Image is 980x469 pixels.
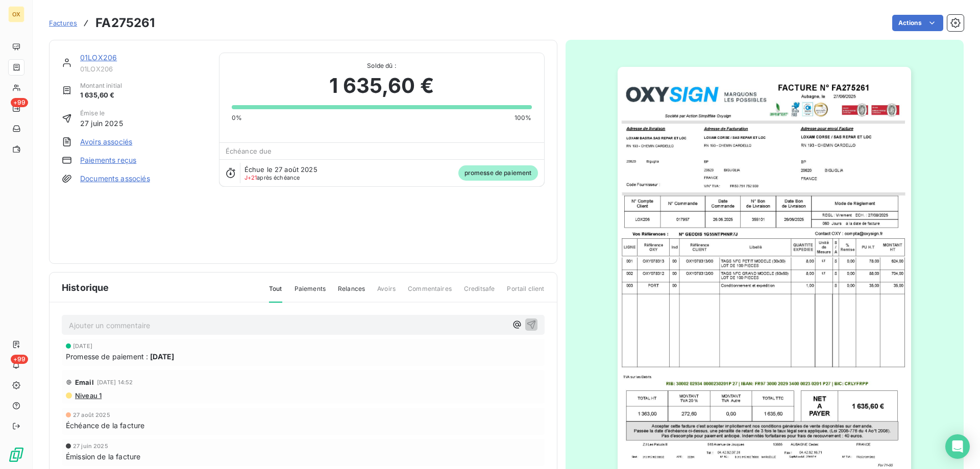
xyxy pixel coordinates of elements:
[232,61,532,70] span: Solde dû :
[80,174,150,184] a: Documents associés
[49,19,77,27] span: Factures
[8,6,24,22] div: OX
[66,420,144,431] span: Échéance de la facture
[80,90,122,101] span: 1 635,60 €
[408,284,452,302] span: Commentaires
[892,15,943,31] button: Actions
[80,65,207,73] span: 01LOX206
[73,343,92,349] span: [DATE]
[244,165,317,174] span: Échue le 27 août 2025
[295,284,326,302] span: Paiements
[66,451,140,462] span: Émission de la facture
[80,81,122,90] span: Montant initial
[80,118,123,129] span: 27 juin 2025
[95,14,155,32] h3: FA275261
[66,351,148,362] span: Promesse de paiement :
[244,175,300,181] span: après échéance
[269,284,282,303] span: Tout
[74,391,102,400] span: Niveau 1
[226,147,272,155] span: Échéance due
[80,137,132,147] a: Avoirs associés
[458,165,538,181] span: promesse de paiement
[338,284,365,302] span: Relances
[11,355,28,364] span: +99
[232,113,242,122] span: 0%
[80,109,123,118] span: Émise le
[11,98,28,107] span: +99
[329,70,434,101] span: 1 635,60 €
[507,284,544,302] span: Portail client
[49,18,77,28] a: Factures
[75,378,94,386] span: Email
[464,284,495,302] span: Creditsafe
[150,351,174,362] span: [DATE]
[73,412,110,418] span: 27 août 2025
[62,281,109,294] span: Historique
[8,447,24,463] img: Logo LeanPay
[377,284,396,302] span: Avoirs
[945,434,970,459] div: Open Intercom Messenger
[80,53,117,62] a: 01LOX206
[244,174,257,181] span: J+21
[514,113,532,122] span: 100%
[80,155,136,165] a: Paiements reçus
[97,379,133,385] span: [DATE] 14:52
[73,443,108,449] span: 27 juin 2025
